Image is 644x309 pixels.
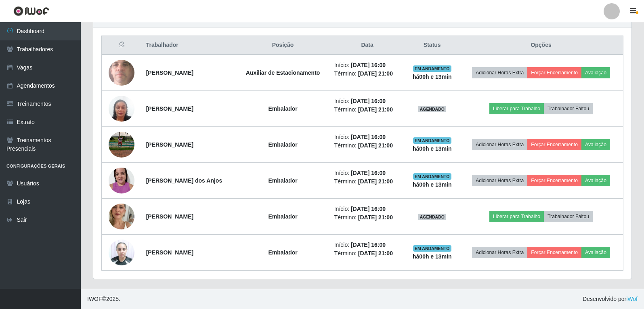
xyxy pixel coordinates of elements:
li: Início: [334,241,401,249]
button: Adicionar Horas Extra [472,247,527,258]
button: Trabalhador Faltou [544,103,593,114]
span: Desenvolvido por [583,295,638,303]
img: 1737249386728.jpeg [109,163,134,198]
time: [DATE] 21:00 [358,142,393,149]
button: Avaliação [581,247,610,258]
strong: [PERSON_NAME] [146,213,193,220]
span: © 2025 . [87,295,120,303]
button: Liberar para Trabalho [489,103,544,114]
th: Opções [459,36,623,55]
strong: Auxiliar de Estacionamento [246,69,320,76]
button: Avaliação [581,139,610,150]
strong: [PERSON_NAME] [146,69,193,76]
strong: Embalador [268,105,297,112]
span: EM ANDAMENTO [413,65,451,72]
button: Forçar Encerramento [527,247,581,258]
time: [DATE] 16:00 [351,98,386,104]
strong: Embalador [268,177,297,184]
strong: [PERSON_NAME] dos Anjos [146,177,222,184]
strong: Embalador [268,141,297,148]
time: [DATE] 16:00 [351,134,386,140]
li: Início: [334,61,401,69]
img: CoreUI Logo [13,6,49,16]
img: 1739994247557.jpeg [109,235,134,269]
strong: [PERSON_NAME] [146,141,193,148]
span: IWOF [87,296,102,302]
img: 1740564000628.jpeg [109,193,134,240]
button: Avaliação [581,175,610,186]
time: [DATE] 16:00 [351,242,386,248]
time: [DATE] 21:00 [358,106,393,113]
th: Status [405,36,459,55]
li: Início: [334,133,401,141]
img: 1703110417986.jpeg [109,127,134,162]
time: [DATE] 16:00 [351,62,386,68]
time: [DATE] 16:00 [351,170,386,176]
li: Término: [334,105,401,114]
span: EM ANDAMENTO [413,245,451,252]
span: EM ANDAMENTO [413,173,451,180]
strong: [PERSON_NAME] [146,105,193,112]
strong: Embalador [268,213,297,220]
li: Término: [334,141,401,150]
button: Avaliação [581,67,610,78]
li: Término: [334,177,401,186]
li: Início: [334,205,401,213]
a: iWof [626,296,638,302]
span: EM ANDAMENTO [413,137,451,144]
button: Adicionar Horas Extra [472,175,527,186]
li: Término: [334,249,401,258]
strong: há 00 h e 13 min [413,74,452,80]
strong: há 00 h e 13 min [413,181,452,188]
li: Término: [334,213,401,222]
button: Liberar para Trabalho [489,211,544,222]
time: [DATE] 21:00 [358,214,393,221]
time: [DATE] 16:00 [351,206,386,212]
button: Adicionar Horas Extra [472,139,527,150]
img: 1703781074039.jpeg [109,86,134,132]
button: Adicionar Horas Extra [472,67,527,78]
strong: Embalador [268,249,297,256]
th: Data [329,36,405,55]
li: Término: [334,69,401,78]
li: Início: [334,169,401,177]
time: [DATE] 21:00 [358,250,393,256]
button: Trabalhador Faltou [544,211,593,222]
th: Trabalhador [141,36,237,55]
time: [DATE] 21:00 [358,178,393,185]
th: Posição [236,36,329,55]
span: AGENDADO [418,106,446,112]
button: Forçar Encerramento [527,139,581,150]
img: 1693157751298.jpeg [109,50,134,96]
strong: há 00 h e 13 min [413,253,452,260]
strong: [PERSON_NAME] [146,249,193,256]
button: Forçar Encerramento [527,175,581,186]
button: Forçar Encerramento [527,67,581,78]
span: AGENDADO [418,214,446,220]
li: Início: [334,97,401,105]
time: [DATE] 21:00 [358,70,393,77]
strong: há 00 h e 13 min [413,145,452,152]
